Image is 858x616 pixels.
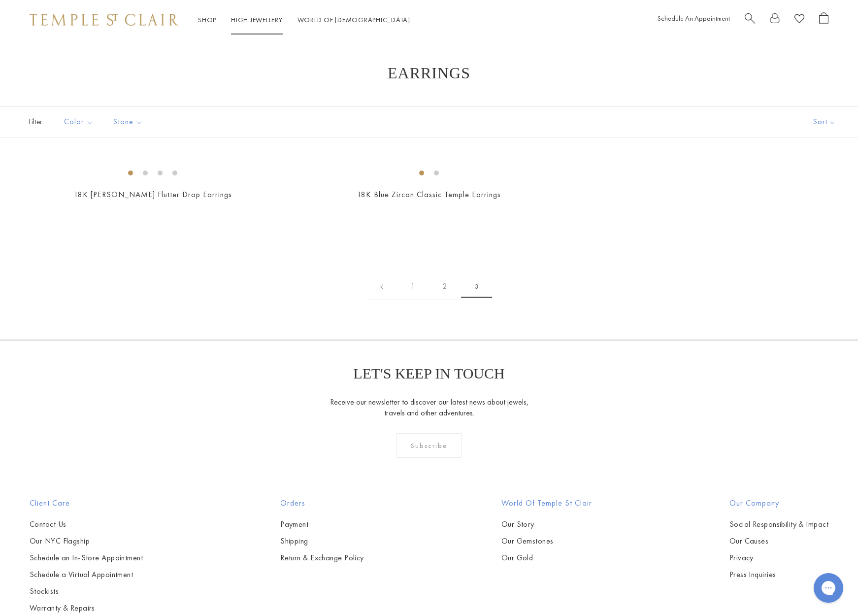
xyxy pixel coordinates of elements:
iframe: Gorgias live chat messenger [809,570,848,606]
h2: Our Company [729,497,828,509]
a: View Wishlist [794,12,804,28]
a: Privacy [729,552,828,563]
button: Color [57,111,101,133]
h1: Earrings [39,64,819,82]
a: Schedule a Virtual Appointment [30,569,143,580]
a: 18K Blue Zircon Classic Temple Earrings [357,189,501,200]
h2: Client Care [30,497,143,509]
div: Subscribe [396,433,462,458]
span: Stone [108,116,150,128]
a: 1 [397,273,429,300]
a: Schedule An Appointment [658,14,730,23]
a: Contact Us [30,519,143,530]
p: Receive our newsletter to discover our latest news about jewels, travels and other adventures. [330,397,529,418]
a: World of [DEMOGRAPHIC_DATA]World of [DEMOGRAPHIC_DATA] [297,15,410,24]
a: Our Story [501,519,592,530]
nav: Main navigation [198,14,410,26]
a: ShopShop [198,15,216,24]
a: Previous page [366,273,397,300]
a: Social Responsibility & Impact [729,519,828,530]
button: Show sort by [791,107,858,137]
a: Our Causes [729,536,828,547]
a: Our NYC Flagship [30,536,143,547]
span: 3 [461,275,492,298]
a: Schedule an In-Store Appointment [30,552,143,563]
button: Stone [106,111,150,133]
a: High JewelleryHigh Jewellery [231,15,283,24]
img: Temple St. Clair [30,14,178,26]
a: Search [745,12,755,28]
a: Shipping [280,536,364,547]
h2: World of Temple St Clair [501,497,592,509]
a: Warranty & Repairs [30,603,143,614]
a: Return & Exchange Policy [280,552,364,563]
a: Stockists [30,586,143,597]
p: LET'S KEEP IN TOUCH [353,365,504,382]
a: Our Gold [501,552,592,563]
a: Payment [280,519,364,530]
h2: Orders [280,497,364,509]
a: 2 [429,273,461,300]
a: Our Gemstones [501,536,592,547]
a: Open Shopping Bag [819,12,828,28]
a: 18K [PERSON_NAME] Flutter Drop Earrings [74,189,232,200]
a: Press Inquiries [729,569,828,580]
span: Color [59,116,101,128]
